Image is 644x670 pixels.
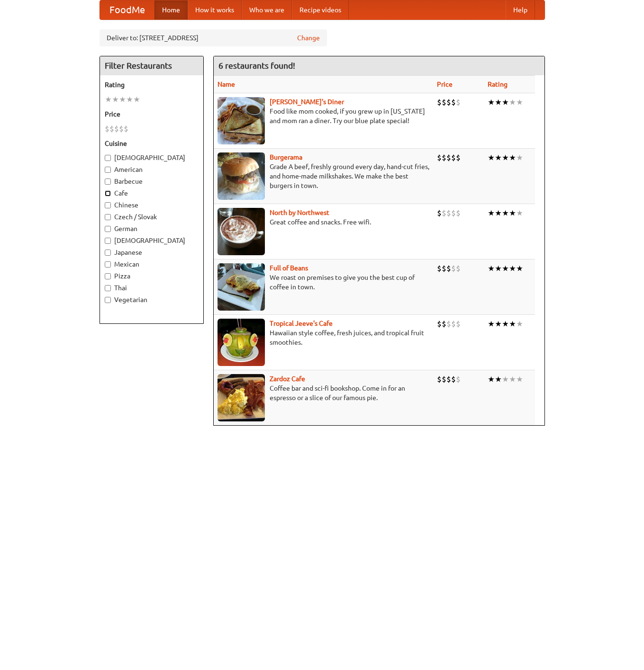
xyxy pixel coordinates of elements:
[442,152,446,163] li: $
[446,152,451,163] li: $
[451,374,456,384] li: $
[105,226,111,232] input: German
[516,152,523,163] li: ★
[218,97,265,144] img: sallys.jpg
[488,374,495,384] li: ★
[105,212,199,222] label: Czech / Slovak
[437,319,442,329] li: $
[105,236,199,245] label: [DEMOGRAPHIC_DATA]
[502,152,509,163] li: ★
[516,319,523,329] li: ★
[126,94,133,105] li: ★
[437,97,442,107] li: $
[516,97,523,107] li: ★
[502,97,509,107] li: ★
[270,153,302,161] a: Burgerama
[502,263,509,274] li: ★
[495,263,502,274] li: ★
[509,152,516,163] li: ★
[114,124,119,134] li: $
[105,214,111,220] input: Czech / Slovak
[105,283,199,293] label: Thai
[509,263,516,274] li: ★
[495,208,502,218] li: ★
[446,208,451,218] li: $
[456,208,461,218] li: $
[437,80,453,88] a: Price
[442,97,446,107] li: $
[506,0,535,19] a: Help
[270,264,308,272] a: Full of Beans
[297,33,320,43] a: Change
[218,107,429,125] p: Food like mom cooked, if you grew up in [US_STATE] and mom ran a diner. Try our blue plate special!
[105,109,199,119] h5: Price
[488,152,495,163] li: ★
[105,259,199,269] label: Mexican
[218,162,429,190] p: Grade A beef, freshly ground every day, hand-cut fries, and home-made milkshakes. We make the bes...
[488,80,508,88] a: Rating
[100,29,327,46] div: Deliver to: [STREET_ADDRESS]
[509,97,516,107] li: ★
[105,250,111,256] input: Japanese
[451,152,456,163] li: $
[451,97,456,107] li: $
[446,374,451,384] li: $
[105,139,199,148] h5: Cuisine
[105,155,111,161] input: [DEMOGRAPHIC_DATA]
[218,273,429,292] p: We roast on premises to give you the best cup of coffee in town.
[105,273,111,279] input: Pizza
[488,319,495,329] li: ★
[442,374,446,384] li: $
[270,320,333,327] a: Tropical Jeeve's Cafe
[502,319,509,329] li: ★
[218,217,429,227] p: Great coffee and snacks. Free wifi.
[119,94,126,105] li: ★
[124,124,128,134] li: $
[446,319,451,329] li: $
[105,153,199,162] label: [DEMOGRAPHIC_DATA]
[446,97,451,107] li: $
[451,208,456,218] li: $
[218,319,265,366] img: jeeves.jpg
[456,374,461,384] li: $
[218,384,429,402] p: Coffee bar and sci-fi bookshop. Come in for an espresso or a slice of our famous pie.
[100,56,203,75] h4: Filter Restaurants
[437,152,442,163] li: $
[105,124,109,134] li: $
[270,209,329,216] a: North by Northwest
[456,152,461,163] li: $
[188,0,242,19] a: How it works
[270,98,344,106] a: [PERSON_NAME]'s Diner
[270,375,305,383] a: Zardoz Cafe
[456,97,461,107] li: $
[509,208,516,218] li: ★
[495,374,502,384] li: ★
[105,202,111,208] input: Chinese
[119,124,124,134] li: $
[105,224,199,233] label: German
[451,263,456,274] li: $
[154,0,188,19] a: Home
[105,80,199,89] h5: Rating
[502,208,509,218] li: ★
[442,319,446,329] li: $
[242,0,292,19] a: Who we are
[105,165,199,174] label: American
[509,374,516,384] li: ★
[437,263,442,274] li: $
[105,177,199,186] label: Barbecue
[105,238,111,244] input: [DEMOGRAPHIC_DATA]
[292,0,349,19] a: Recipe videos
[495,319,502,329] li: ★
[105,167,111,173] input: American
[105,188,199,198] label: Cafe
[100,0,154,19] a: FoodMe
[105,248,199,257] label: Japanese
[516,208,523,218] li: ★
[437,208,442,218] li: $
[516,263,523,274] li: ★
